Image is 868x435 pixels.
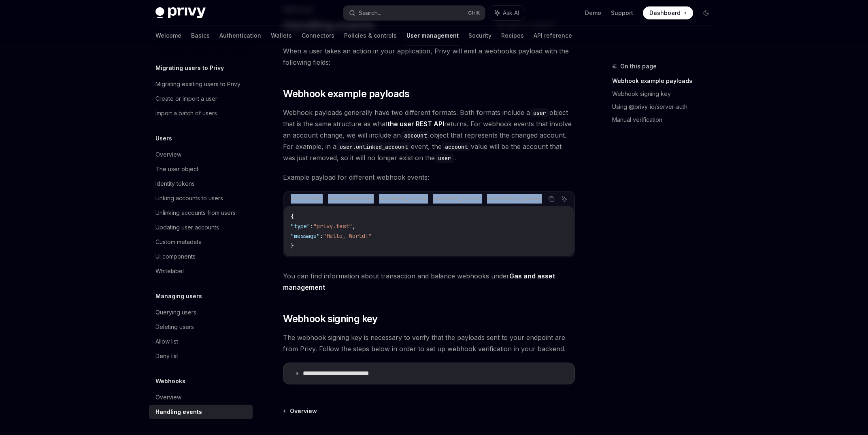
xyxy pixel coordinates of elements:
a: Webhook signing key [612,87,719,100]
span: You can find information about transaction and balance webhooks under [283,270,575,293]
span: { [291,213,294,220]
a: Querying users [149,305,253,320]
span: "message" [291,232,320,240]
a: Overview [284,407,317,415]
a: The user object [149,162,253,176]
span: Ask AI [503,9,519,17]
button: Ask AI [559,194,570,204]
a: Custom metadata [149,235,253,249]
code: user.unlinked_account [336,142,411,151]
span: "type" [291,223,310,230]
span: Webhook payloads generally have two different formats. Both formats include a object that is the ... [283,107,575,163]
a: Connectors [302,26,334,45]
h5: Webhooks [155,376,185,386]
div: Overview [155,393,181,402]
span: Overview [290,407,317,415]
div: user.unlinked_account [485,194,543,204]
div: The user object [155,164,198,174]
code: user [530,108,549,117]
code: user [435,154,454,163]
div: Identity tokens [155,179,195,189]
span: : [310,223,313,230]
div: user.linked_account [377,194,429,204]
span: , [352,223,355,230]
button: Ask AI [489,6,525,20]
div: user.created [288,194,324,204]
a: Security [468,26,491,45]
div: Unlinking accounts from users [155,208,236,218]
a: Support [611,9,633,17]
div: Querying users [155,308,196,317]
span: "Hello, World!" [323,232,372,240]
div: Whitelabel [155,266,184,276]
div: Allow list [155,337,178,346]
a: Dashboard [643,6,693,19]
span: "privy.test" [313,223,352,230]
button: Copy the contents from the code block [546,194,557,204]
a: Wallets [271,26,292,45]
a: Allow list [149,334,253,349]
a: Demo [585,9,601,17]
div: Migrating existing users to Privy [155,79,240,89]
span: : [320,232,323,240]
span: Webhook example payloads [283,87,410,100]
a: Deny list [149,349,253,363]
div: Custom metadata [155,237,202,247]
div: Deny list [155,351,178,361]
h5: Users [155,134,172,143]
div: Updating user accounts [155,223,219,232]
div: Import a batch of users [155,108,217,118]
a: Create or import a user [149,91,253,106]
code: account [401,131,430,140]
div: Deleting users [155,322,194,332]
h5: Migrating users to Privy [155,63,224,73]
a: User management [406,26,459,45]
a: Identity tokens [149,176,253,191]
a: Authentication [219,26,261,45]
span: The webhook signing key is necessary to verify that the payloads sent to your endpoint are from P... [283,332,575,354]
a: Unlinking accounts from users [149,206,253,220]
div: Create or import a user [155,94,217,104]
code: account [442,142,471,151]
span: Dashboard [649,9,681,17]
a: Migrating existing users to Privy [149,77,253,91]
a: Updating user accounts [149,220,253,235]
a: Overview [149,147,253,162]
span: Webhook signing key [283,312,378,325]
a: Basics [191,26,210,45]
a: Whitelabel [149,264,253,278]
button: Toggle dark mode [700,6,713,19]
div: Overview [155,150,181,159]
button: Search...CtrlK [343,6,485,20]
a: Overview [149,390,253,405]
a: Handling events [149,405,253,419]
div: Search... [359,8,381,18]
div: user.authenticated [325,194,375,204]
a: API reference [534,26,572,45]
a: Deleting users [149,320,253,334]
a: Using @privy-io/server-auth [612,100,719,113]
a: UI components [149,249,253,264]
span: } [291,242,294,249]
span: Example payload for different webhook events: [283,172,575,183]
div: Linking accounts to users [155,193,223,203]
div: Handling events [155,407,202,417]
img: dark logo [155,7,206,19]
a: Welcome [155,26,181,45]
a: Linking accounts to users [149,191,253,206]
a: Import a batch of users [149,106,253,121]
a: Recipes [501,26,524,45]
a: Manual verification [612,113,719,126]
div: user.wallet_created [431,194,483,204]
span: Ctrl K [468,10,480,16]
a: Policies & controls [344,26,397,45]
div: UI components [155,252,196,261]
a: the user REST API [387,120,444,128]
h5: Managing users [155,291,202,301]
a: Webhook example payloads [612,74,719,87]
span: When a user takes an action in your application, Privy will emit a webhooks payload with the foll... [283,45,575,68]
span: On this page [620,62,657,71]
